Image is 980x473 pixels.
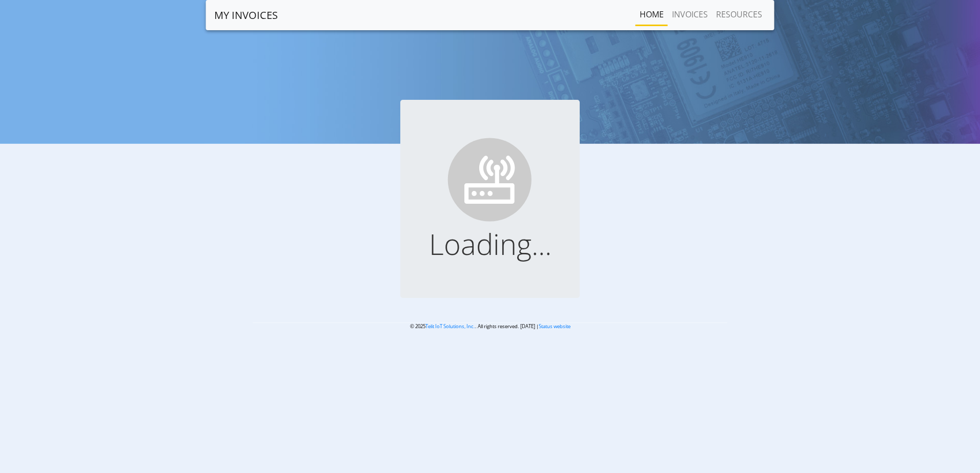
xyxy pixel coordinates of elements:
a: Status website [539,323,570,330]
a: RESOURCES [712,4,766,25]
p: © 2025 . All rights reserved. [DATE] | [253,322,727,330]
h1: Loading... [417,227,563,261]
a: INVOICES [668,4,712,25]
a: Telit IoT Solutions, Inc. [425,323,475,330]
img: ... [443,133,537,227]
a: Home [636,4,668,25]
a: MY INVOICES [214,5,278,26]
